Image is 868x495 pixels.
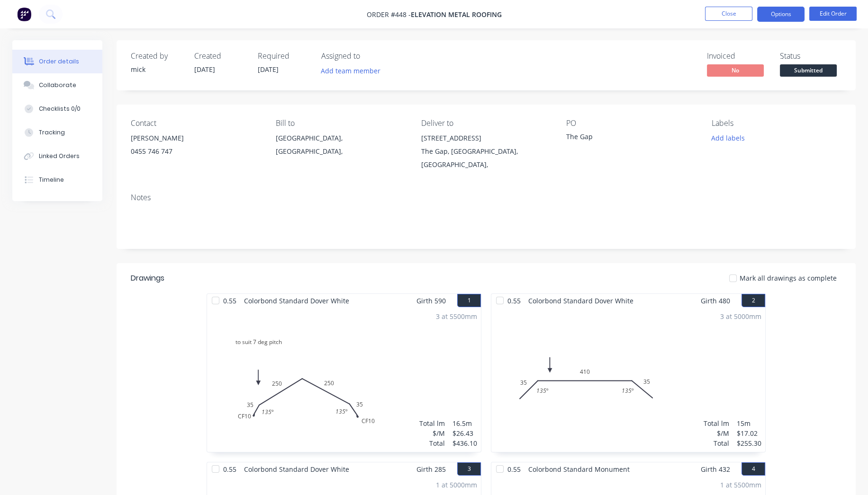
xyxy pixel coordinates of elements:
div: [GEOGRAPHIC_DATA], [GEOGRAPHIC_DATA], [276,132,406,158]
div: [PERSON_NAME]0455 746 747 [131,132,261,162]
div: Deliver to [421,119,551,128]
div: Assigned to [321,52,416,61]
div: Bill to [276,119,406,128]
span: Mark all drawings as complete [740,273,837,283]
div: Drawings [131,273,164,284]
div: Required [258,52,310,61]
div: Invoiced [707,52,769,61]
div: Total [419,438,445,448]
button: Submitted [780,64,837,79]
div: PO [566,119,696,128]
button: Collaborate [12,73,102,97]
span: Order #448 - [367,10,411,19]
div: 16.5m [452,418,477,428]
div: 3 at 5000mm [720,311,761,321]
div: Status [780,52,841,61]
div: [STREET_ADDRESS]The Gap, [GEOGRAPHIC_DATA], [GEOGRAPHIC_DATA], [421,132,551,171]
button: Add team member [316,64,386,77]
span: 0.55 [219,294,240,308]
span: Girth 432 [701,462,730,476]
div: Tracking [39,128,65,137]
button: Options [757,7,805,22]
div: $17.02 [737,428,761,438]
button: 1 [457,294,481,307]
div: Collaborate [39,81,76,89]
div: Total [704,438,729,448]
div: 1 at 5500mm [720,480,761,490]
span: Colorbond Standard Dover White [240,462,353,476]
div: 3 at 5500mm [436,311,477,321]
button: Linked Orders [12,144,102,168]
div: [PERSON_NAME] [131,132,261,145]
span: Colorbond Standard Monument [524,462,633,476]
button: Add labels [706,132,750,144]
span: 0.55 [219,462,240,476]
div: Contact [131,119,261,128]
span: 0.55 [504,462,524,476]
div: The Gap, [GEOGRAPHIC_DATA], [GEOGRAPHIC_DATA], [421,145,551,171]
button: 2 [741,294,765,307]
span: Colorbond Standard Dover White [524,294,637,308]
span: Colorbond Standard Dover White [240,294,353,308]
button: Edit Order [809,7,857,21]
div: Timeline [39,176,64,184]
button: 3 [457,462,481,476]
div: 03541035135º135º3 at 5000mmTotal lm$/MTotal15m$17.02$255.30 [491,308,765,452]
div: $436.10 [452,438,477,448]
div: $/M [419,428,445,438]
span: [DATE] [258,65,279,74]
div: Created [194,52,246,61]
span: 0.55 [504,294,524,308]
button: Add team member [321,64,386,77]
div: $255.30 [737,438,761,448]
div: [STREET_ADDRESS] [421,132,551,145]
span: [DATE] [194,65,215,74]
div: $26.43 [452,428,477,438]
span: Elevation Metal Roofing [411,10,502,19]
span: Girth 590 [416,294,446,308]
button: Tracking [12,121,102,144]
button: Checklists 0/0 [12,97,102,121]
div: Linked Orders [39,152,80,160]
div: Notes [131,193,841,202]
div: 15m [737,418,761,428]
span: Submitted [780,64,837,76]
div: $/M [704,428,729,438]
span: Girth 480 [701,294,730,308]
div: Created by [131,52,183,61]
button: Close [705,7,752,21]
button: 4 [741,462,765,476]
img: Factory [17,7,31,21]
div: mick [131,64,183,74]
span: Girth 285 [416,462,446,476]
button: Order details [12,50,102,73]
div: 0455 746 747 [131,145,261,158]
div: Checklists 0/0 [39,105,81,113]
div: Total lm [704,418,729,428]
span: No [707,64,764,76]
div: Total lm [419,418,445,428]
div: [GEOGRAPHIC_DATA], [GEOGRAPHIC_DATA], [276,132,406,162]
div: Order details [39,57,79,66]
div: Labels [712,119,841,128]
div: to suit 7 deg pitchCF1035250250CF1035135º135º3 at 5500mmTotal lm$/MTotal16.5m$26.43$436.10 [207,308,481,452]
div: The Gap [566,132,685,145]
div: 1 at 5000mm [436,480,477,490]
button: Timeline [12,168,102,192]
